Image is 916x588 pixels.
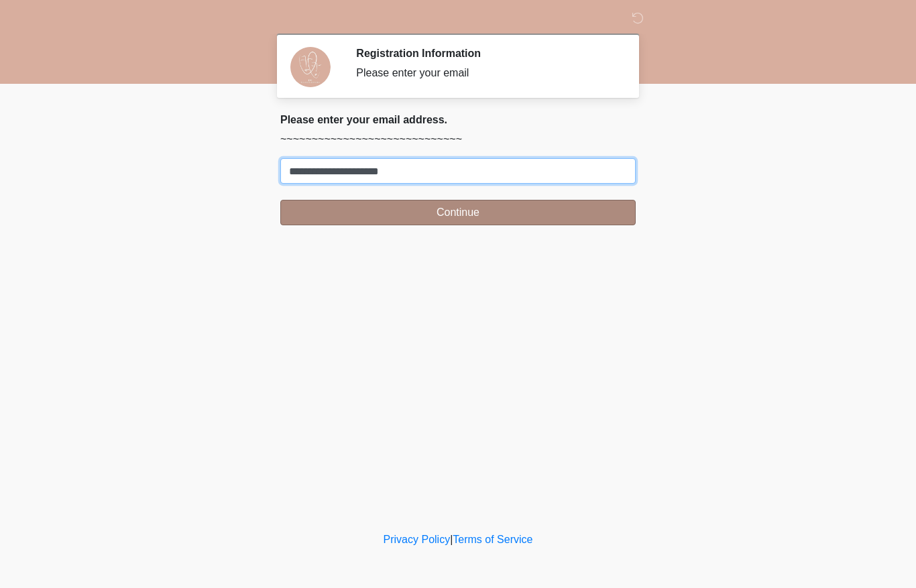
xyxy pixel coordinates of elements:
a: Privacy Policy [384,534,451,545]
div: Please enter your email [356,65,616,81]
img: Agent Avatar [290,47,331,87]
p: ~~~~~~~~~~~~~~~~~~~~~~~~~~~~~ [280,131,636,148]
h2: Registration Information [356,47,616,60]
img: DM Wellness & Aesthetics Logo [267,10,284,27]
a: | [450,534,453,545]
a: Terms of Service [453,534,532,545]
h2: Please enter your email address. [280,113,636,126]
button: Continue [280,200,636,225]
